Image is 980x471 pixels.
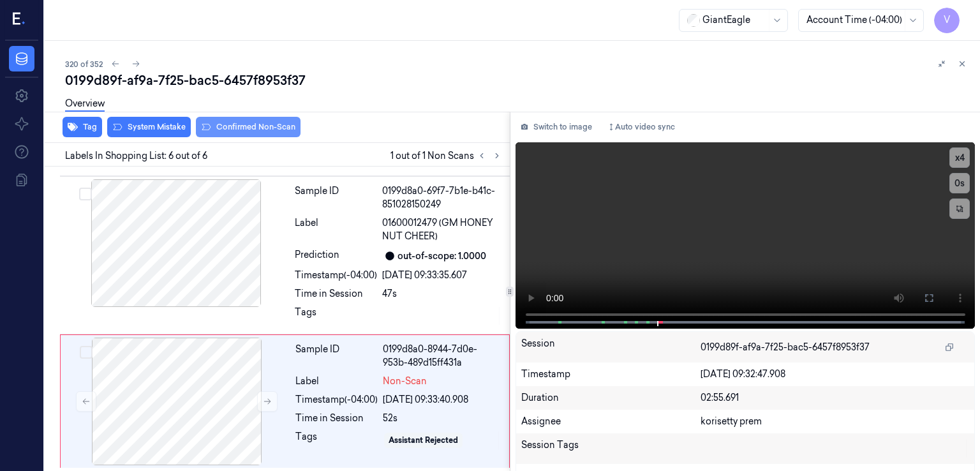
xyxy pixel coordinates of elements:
[65,97,105,112] a: Overview
[383,343,501,370] div: 0199d8a0-8944-7d0e-953b-489d15ff431a
[949,147,970,168] button: x4
[295,184,377,211] div: Sample ID
[80,346,93,359] button: Select row
[701,415,970,428] div: korisetty prem
[521,415,701,428] div: Assignee
[949,173,970,193] button: 0s
[382,216,502,243] span: 01600012479 (GM HONEY NUT CHEER)
[196,117,301,137] button: Confirmed Non-Scan
[602,117,680,137] button: Auto video sync
[295,430,378,451] div: Tags
[389,435,458,446] div: Assistant Rejected
[295,287,377,301] div: Time in Session
[295,248,377,264] div: Prediction
[107,117,191,137] button: System Mistake
[397,250,486,263] div: out-of-scope: 1.0000
[295,375,378,388] div: Label
[521,438,701,459] div: Session Tags
[295,269,377,282] div: Timestamp (-04:00)
[295,216,377,243] div: Label
[295,306,377,326] div: Tags
[63,117,102,137] button: Tag
[521,391,701,405] div: Duration
[701,341,870,354] span: 0199d89f-af9a-7f25-bac5-6457f8953f37
[295,412,378,425] div: Time in Session
[383,412,501,425] div: 52s
[516,117,597,137] button: Switch to image
[390,148,505,163] span: 1 out of 1 Non Scans
[383,375,427,388] span: Non-Scan
[382,184,502,211] div: 0199d8a0-69f7-7b1e-b41c-851028150249
[521,337,701,357] div: Session
[934,8,960,33] button: V
[65,71,970,89] div: 0199d89f-af9a-7f25-bac5-6457f8953f37
[383,393,501,407] div: [DATE] 09:33:40.908
[65,149,207,163] span: Labels In Shopping List: 6 out of 6
[295,393,378,407] div: Timestamp (-04:00)
[382,287,502,301] div: 47s
[382,269,502,282] div: [DATE] 09:33:35.607
[521,368,701,381] div: Timestamp
[79,188,92,200] button: Select row
[295,343,378,370] div: Sample ID
[701,368,970,381] div: [DATE] 09:32:47.908
[701,391,970,405] div: 02:55.691
[65,59,103,70] span: 320 of 352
